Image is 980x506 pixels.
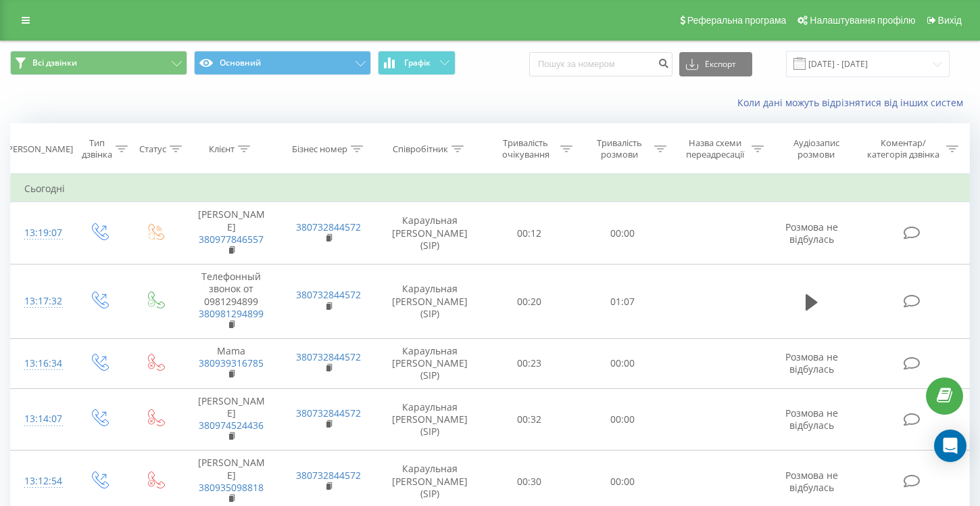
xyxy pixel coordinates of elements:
[139,143,166,155] div: Статус
[495,137,558,160] div: Тривалість очікування
[182,339,280,389] td: Mama
[199,419,264,432] a: 380974524436
[737,96,970,109] a: Коли дані можуть відрізнятися вiд інших систем
[11,175,970,202] td: Сьогодні
[785,221,838,246] span: Розмова не відбулась
[296,288,361,301] a: 380732844572
[785,407,838,432] span: Розмова не відбулась
[209,143,235,155] div: Клієнт
[393,143,448,155] div: Співробітник
[292,143,347,155] div: Бізнес номер
[199,233,264,246] a: 380977846557
[576,202,670,264] td: 00:00
[199,356,264,369] a: 380939316785
[378,339,483,389] td: Караульная [PERSON_NAME] (SIP)
[588,137,651,160] div: Тривалість розмови
[679,52,752,76] button: Експорт
[810,15,915,26] span: Налаштування профілю
[24,406,57,432] div: 13:14:07
[576,339,670,389] td: 00:00
[682,137,748,160] div: Назва схеми переадресації
[938,15,962,26] span: Вихід
[182,264,280,339] td: Телефонный звонок от 0981294899
[378,388,483,451] td: Караульная [PERSON_NAME] (SIP)
[199,307,264,320] a: 380981294899
[296,221,361,233] a: 380732844572
[687,15,787,26] span: Реферальна програма
[82,137,112,160] div: Тип дзвінка
[296,469,361,482] a: 380732844572
[296,407,361,419] a: 380732844572
[24,350,57,377] div: 13:16:34
[5,143,73,155] div: [PERSON_NAME]
[182,202,280,264] td: [PERSON_NAME]
[483,388,577,451] td: 00:32
[194,51,371,75] button: Основний
[378,202,483,264] td: Караульная [PERSON_NAME] (SIP)
[378,264,483,339] td: Караульная [PERSON_NAME] (SIP)
[24,288,57,315] div: 13:17:32
[10,51,187,75] button: Всі дзвінки
[529,52,672,76] input: Пошук за номером
[404,58,431,68] span: Графік
[378,51,456,75] button: Графік
[199,481,264,494] a: 380935098818
[779,137,854,160] div: Аудіозапис розмови
[182,388,280,451] td: [PERSON_NAME]
[24,220,57,246] div: 13:19:07
[296,350,361,363] a: 380732844572
[576,264,670,339] td: 01:07
[576,388,670,451] td: 00:00
[483,202,577,264] td: 00:12
[785,469,838,494] span: Розмова не відбулась
[483,339,577,389] td: 00:23
[32,57,77,68] span: Всі дзвінки
[24,468,57,495] div: 13:12:54
[785,350,838,375] span: Розмова не відбулась
[934,430,966,462] div: Open Intercom Messenger
[864,137,943,160] div: Коментар/категорія дзвінка
[483,264,577,339] td: 00:20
